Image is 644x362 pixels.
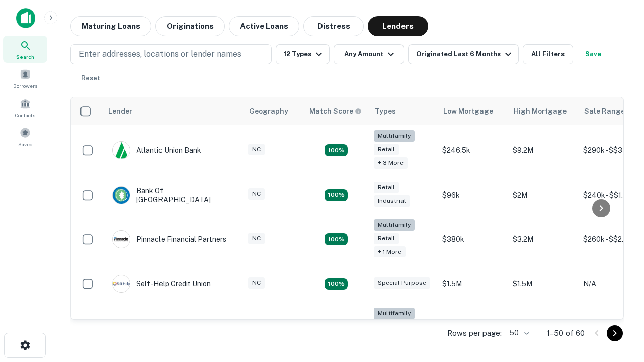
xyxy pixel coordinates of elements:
[368,16,428,36] button: Lenders
[155,16,225,36] button: Originations
[303,16,364,36] button: Distress
[374,144,399,155] div: Retail
[508,214,578,265] td: $3.2M
[102,97,243,125] th: Lender
[594,249,644,298] iframe: Chat Widget
[276,44,330,64] button: 12 Types
[325,189,348,201] div: Matching Properties: 15, hasApolloMatch: undefined
[374,219,415,231] div: Multifamily
[249,105,288,117] div: Geography
[74,68,107,88] button: Reset
[113,142,130,159] img: picture
[374,182,399,193] div: Retail
[607,325,623,341] button: Go to next page
[113,187,130,204] img: picture
[408,44,519,64] button: Originated Last 6 Months
[437,125,508,176] td: $246.5k
[15,111,35,119] span: Contacts
[508,97,578,125] th: High Mortgage
[437,303,508,353] td: $246k
[3,123,47,150] a: Saved
[229,16,299,36] button: Active Loans
[374,308,415,319] div: Multifamily
[325,233,348,245] div: Matching Properties: 18, hasApolloMatch: undefined
[437,264,508,303] td: $1.5M
[112,141,201,159] div: Atlantic Union Bank
[243,97,303,125] th: Geography
[108,105,132,117] div: Lender
[13,82,37,90] span: Borrowers
[16,8,35,28] img: capitalize-icon.png
[547,327,585,339] p: 1–50 of 60
[374,246,406,258] div: + 1 more
[506,326,531,340] div: 50
[443,105,493,117] div: Low Mortgage
[16,53,34,61] span: Search
[248,277,265,289] div: NC
[375,105,396,117] div: Types
[112,230,226,248] div: Pinnacle Financial Partners
[325,144,348,156] div: Matching Properties: 10, hasApolloMatch: undefined
[508,176,578,214] td: $2M
[447,327,502,339] p: Rows per page:
[437,176,508,214] td: $96k
[112,275,211,293] div: Self-help Credit Union
[113,231,130,248] img: picture
[584,105,625,117] div: Sale Range
[325,278,348,290] div: Matching Properties: 11, hasApolloMatch: undefined
[3,94,47,121] a: Contacts
[374,157,408,169] div: + 3 more
[3,65,47,92] a: Borrowers
[416,48,514,60] div: Originated Last 6 Months
[437,97,508,125] th: Low Mortgage
[248,233,265,244] div: NC
[3,36,47,63] a: Search
[508,303,578,353] td: $3.2M
[508,264,578,303] td: $1.5M
[309,106,360,117] h6: Match Score
[309,106,362,117] div: Capitalize uses an advanced AI algorithm to match your search with the best lender. The match sco...
[374,277,430,289] div: Special Purpose
[437,214,508,265] td: $380k
[369,97,437,125] th: Types
[112,186,233,204] div: Bank Of [GEOGRAPHIC_DATA]
[303,97,369,125] th: Capitalize uses an advanced AI algorithm to match your search with the best lender. The match sco...
[374,233,399,244] div: Retail
[374,195,410,207] div: Industrial
[79,48,242,60] p: Enter addresses, locations or lender names
[113,275,130,292] img: picture
[70,44,272,64] button: Enter addresses, locations or lender names
[334,44,404,64] button: Any Amount
[577,44,609,64] button: Save your search to get updates of matches that match your search criteria.
[70,16,151,36] button: Maturing Loans
[523,44,573,64] button: All Filters
[248,188,265,200] div: NC
[248,144,265,155] div: NC
[374,130,415,142] div: Multifamily
[514,105,567,117] div: High Mortgage
[18,140,33,148] span: Saved
[112,319,194,337] div: The Fidelity Bank
[508,125,578,176] td: $9.2M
